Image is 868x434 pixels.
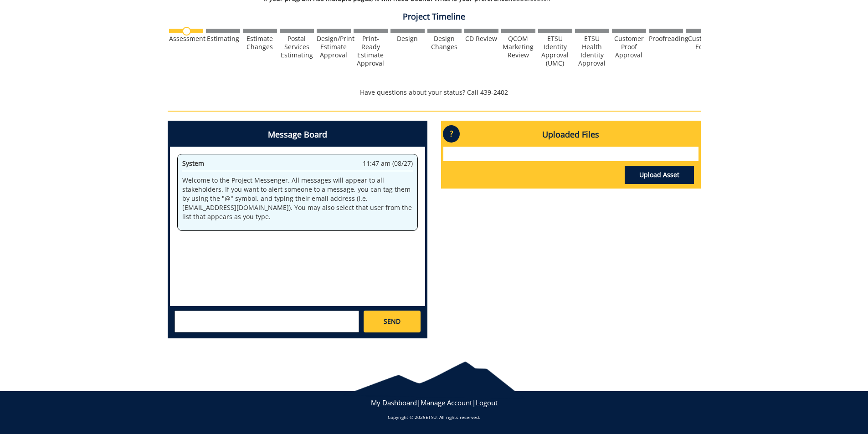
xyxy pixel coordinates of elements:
[476,398,498,407] a: Logout
[649,35,683,43] div: Proofreading
[354,35,388,67] div: Print-Ready Estimate Approval
[243,35,277,51] div: Estimate Changes
[427,35,462,51] div: Design Changes
[317,35,351,59] div: Design/Print Estimate Approval
[421,398,472,407] a: Manage Account
[364,311,420,332] a: SEND
[625,166,694,184] a: Upload Asset
[169,35,203,43] div: Assessment
[426,414,437,420] a: ETSU
[443,123,699,147] h4: Uploaded Files
[206,35,240,43] div: Estimating
[575,35,609,67] div: ETSU Health Identity Approval
[182,159,204,168] span: System
[168,12,701,21] h4: Project Timeline
[390,35,425,43] div: Design
[686,35,720,51] div: Customer Edits
[384,317,401,326] span: SEND
[168,88,701,97] p: Have questions about your status? Call 439-2402
[612,35,646,59] div: Customer Proof Approval
[170,123,425,147] h4: Message Board
[501,35,535,59] div: QCOM Marketing Review
[443,125,460,143] p: ?
[371,398,417,407] a: My Dashboard
[175,311,359,332] textarea: messageToSend
[182,27,191,36] img: no
[464,35,498,43] div: CD Review
[280,35,314,59] div: Postal Services Estimating
[538,35,572,67] div: ETSU Identity Approval (UMC)
[363,159,413,168] span: 11:47 am (08/27)
[182,176,413,221] p: Welcome to the Project Messenger. All messages will appear to all stakeholders. If you want to al...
